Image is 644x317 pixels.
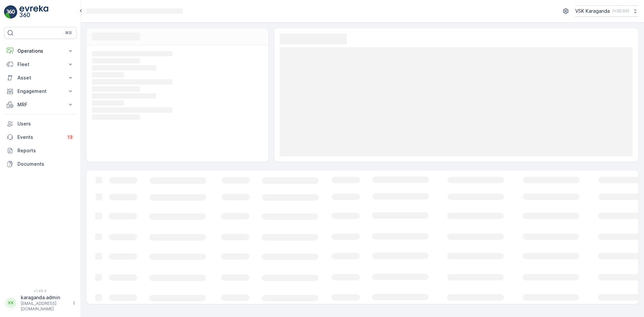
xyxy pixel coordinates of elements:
img: logo [4,5,17,19]
button: MRF [4,98,76,111]
button: Asset [4,71,76,85]
p: Events [17,134,62,141]
p: [EMAIL_ADDRESS][DOMAIN_NAME] [21,301,69,312]
p: Engagement [17,88,63,95]
p: karaganda.admin [21,294,69,301]
p: VSK Karaganda [575,8,610,14]
a: Reports [4,144,76,157]
p: ( +05:00 ) [612,8,629,14]
p: ⌘B [65,30,72,36]
a: Users [4,117,76,130]
button: VSK Karaganda(+05:00) [575,5,639,17]
button: Fleet [4,58,76,71]
p: Fleet [17,61,63,68]
p: Reports [17,147,74,154]
button: KKkaraganda.admin[EMAIL_ADDRESS][DOMAIN_NAME] [4,294,76,312]
span: v 1.49.0 [4,289,76,293]
p: MRF [17,101,63,108]
p: 13 [68,135,72,140]
div: KK [6,298,16,308]
a: Events13 [4,130,76,144]
p: Operations [17,48,63,54]
p: Asset [17,74,63,81]
p: Documents [17,161,74,167]
button: Engagement [4,85,76,98]
img: logo_light-DOdMpM7g.png [19,5,48,19]
p: Users [17,120,74,127]
button: Operations [4,44,76,58]
a: Documents [4,157,76,171]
